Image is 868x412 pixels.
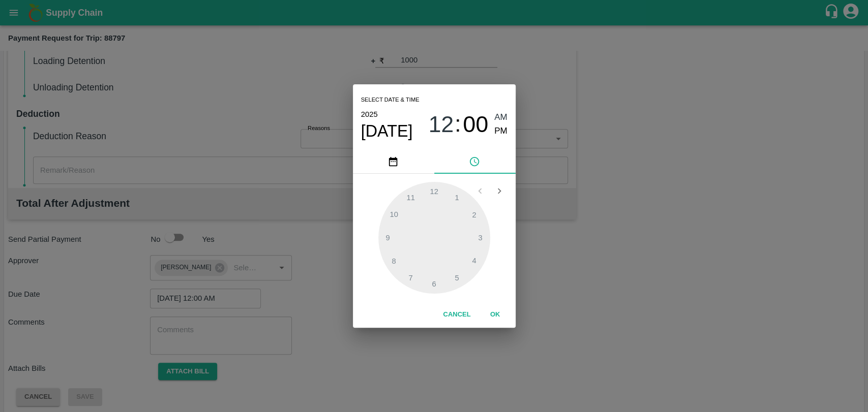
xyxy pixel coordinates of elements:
span: : [455,111,461,138]
button: 12 [428,111,454,138]
button: pick time [434,149,516,174]
button: [DATE] [361,121,413,141]
span: Select date & time [361,92,420,108]
button: OK [479,306,512,324]
button: PM [494,124,507,138]
span: 00 [463,111,488,138]
button: AM [494,111,507,124]
button: pick date [353,149,434,174]
button: Cancel [439,306,474,324]
button: Open next view [490,181,509,201]
span: 12 [428,111,454,138]
button: 2025 [361,108,378,121]
button: 00 [463,111,488,138]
